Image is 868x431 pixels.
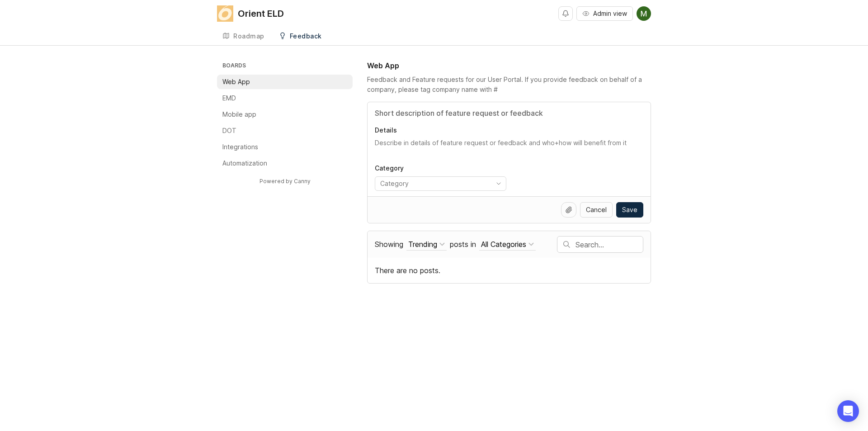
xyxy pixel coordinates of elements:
span: Cancel [586,205,607,214]
p: Automatization [222,159,267,168]
h1: Web App [367,60,399,71]
button: Notifications [558,6,573,21]
a: Feedback [274,27,327,46]
div: Open Intercom Messenger [837,400,859,422]
button: posts in [479,238,536,251]
a: Powered by Canny [258,176,312,186]
button: Cancel [580,202,613,218]
p: Details [375,126,643,135]
span: Showing [375,240,403,249]
p: Integrations [222,142,258,152]
p: DOT [222,126,236,135]
a: Web App [217,75,353,89]
button: Showing [406,238,447,251]
a: Mobile app [217,107,353,122]
h3: Boards [221,60,353,73]
div: Feedback [290,33,322,39]
a: EMD [217,91,353,105]
button: Admin view [576,6,633,21]
p: Web App [222,77,250,86]
span: Admin view [593,9,627,18]
a: Roadmap [217,27,270,46]
input: Category [380,179,487,189]
div: All Categories [481,239,526,249]
a: Integrations [217,140,353,154]
a: DOT [217,123,353,138]
div: Orient ELD [238,9,284,18]
textarea: Details [375,138,643,156]
div: Roadmap [233,33,264,39]
img: Orient ELD logo [217,5,233,22]
input: Search… [576,240,643,250]
div: Trending [408,239,437,249]
button: Save [616,202,643,218]
div: Feedback and Feature requests for our User Portal. If you provide feedback on behalf of a company... [367,75,651,95]
p: EMD [222,94,236,103]
img: MGK ELD Technical Support [637,6,651,21]
div: There are no posts. [368,258,651,283]
p: Category [375,164,506,173]
svg: toggle icon [491,180,506,187]
input: Title [375,108,643,118]
div: toggle menu [375,176,506,191]
span: posts in [450,240,476,249]
span: Save [622,205,637,214]
a: Automatization [217,156,353,171]
p: Mobile app [222,110,256,119]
